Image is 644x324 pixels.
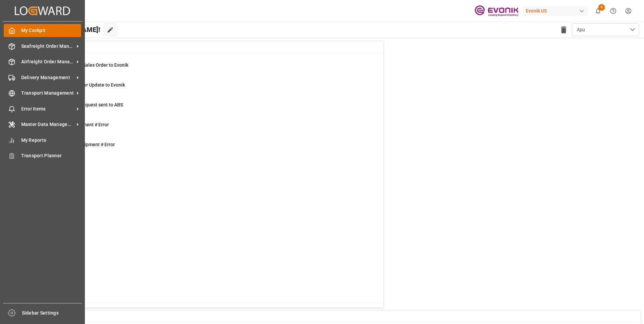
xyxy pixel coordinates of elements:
[28,23,100,36] span: Hello [PERSON_NAME]!
[598,4,605,11] span: 6
[35,121,375,135] a: 0Main-Leg Shipment # ErrorShipment
[475,5,518,17] img: Evonik-brand-mark-Deep-Purple-RGB.jpeg_1700498283.jpeg
[21,27,82,34] span: My Cockpit
[606,3,621,19] button: Help Center
[35,82,375,96] a: 0Error Sales Order Update to EvonikShipment
[577,26,585,33] span: Apu
[523,4,590,17] button: Evonik US
[21,74,74,81] span: Delivery Management
[572,23,639,36] button: open menu
[52,62,128,68] span: Error on Initial Sales Order to Evonik
[21,121,74,128] span: Master Data Management
[52,102,123,107] span: Pending Bkg Request sent to ABS
[21,90,74,97] span: Transport Management
[52,82,125,88] span: Error Sales Order Update to Evonik
[35,62,375,76] a: 1Error on Initial Sales Order to EvonikShipment
[22,310,82,317] span: Sidebar Settings
[21,58,74,65] span: Airfreight Order Management
[523,6,588,16] div: Evonik US
[35,141,375,155] a: 2TU : Pre-Leg Shipment # ErrorTransport Unit
[4,24,81,37] a: My Cockpit
[35,101,375,116] a: 0Pending Bkg Request sent to ABSShipment
[4,149,81,162] a: Transport Planner
[21,43,74,50] span: Seafreight Order Management
[4,133,81,147] a: My Reports
[21,152,82,159] span: Transport Planner
[21,105,74,112] span: Error Items
[590,3,606,19] button: show 6 new notifications
[21,137,82,144] span: My Reports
